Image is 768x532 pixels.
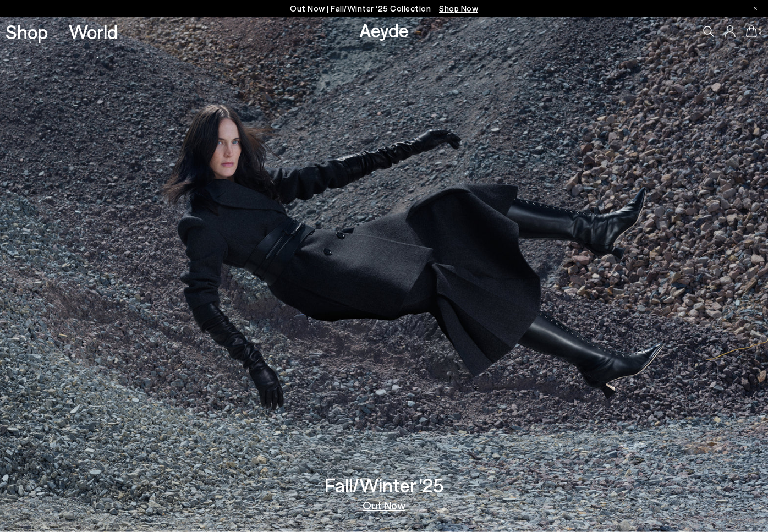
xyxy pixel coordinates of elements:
a: Aeyde [359,18,409,41]
a: 0 [746,25,757,37]
a: Shop [6,22,48,41]
span: Navigate to /collections/new-in [439,3,478,13]
a: Out Now [363,500,405,511]
h3: Fall/Winter '25 [325,475,444,495]
p: Out Now | Fall/Winter ‘25 Collection [290,2,478,15]
a: World [69,22,118,41]
span: 0 [757,29,762,35]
